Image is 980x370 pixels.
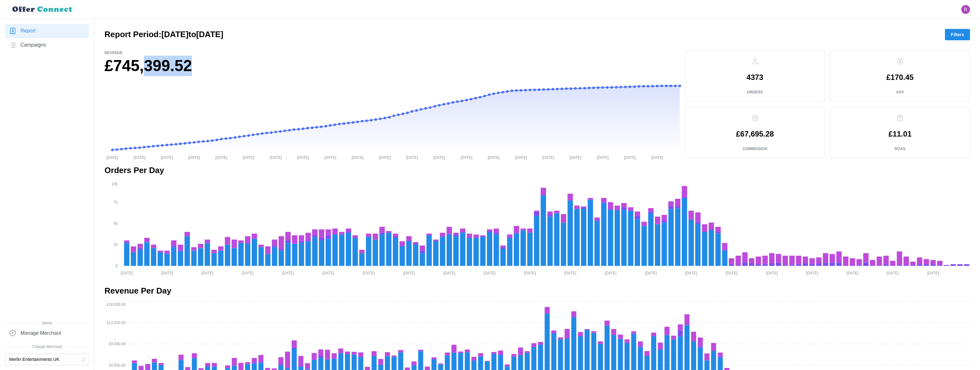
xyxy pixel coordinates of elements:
[651,155,663,160] tspan: [DATE]
[201,271,213,275] tspan: [DATE]
[524,271,536,275] tspan: [DATE]
[887,271,899,275] tspan: [DATE]
[951,29,964,40] span: Filters
[20,329,61,337] span: Manage Merchant
[888,130,911,138] p: £11.01
[109,342,126,346] tspan: £9,000.00
[488,155,500,160] tspan: [DATE]
[104,165,970,176] h2: Orders Per Day
[605,271,617,275] tspan: [DATE]
[379,155,391,160] tspan: [DATE]
[460,155,472,160] tspan: [DATE]
[515,155,527,160] tspan: [DATE]
[597,155,609,160] tspan: [DATE]
[945,29,970,40] button: Filters
[433,155,445,160] tspan: [DATE]
[114,200,118,205] tspan: 75
[20,27,36,35] span: Report
[363,271,375,275] tspan: [DATE]
[894,146,905,152] p: ROAS
[114,243,118,247] tspan: 25
[766,271,778,275] tspan: [DATE]
[114,221,118,226] tspan: 50
[109,363,126,367] tspan: £4,500.00
[121,271,133,275] tspan: [DATE]
[188,155,200,160] tspan: [DATE]
[20,41,46,49] span: Campaigns
[484,271,496,275] tspan: [DATE]
[104,56,680,76] h1: £745,399.52
[324,155,336,160] tspan: [DATE]
[215,155,227,160] tspan: [DATE]
[104,50,680,56] p: Revenue
[961,5,970,14] button: Open user button
[104,29,223,40] h2: Report Period: [DATE] to [DATE]
[5,354,89,365] button: Merlin Entertainments UK
[685,271,697,275] tspan: [DATE]
[736,130,774,138] p: £67,695.28
[5,326,89,340] a: Manage Merchant
[846,271,858,275] tspan: [DATE]
[806,271,818,275] tspan: [DATE]
[886,74,914,81] p: £170.45
[961,5,970,14] img: Ryan Gribben
[322,271,334,275] tspan: [DATE]
[352,155,363,160] tspan: [DATE]
[282,271,294,275] tspan: [DATE]
[403,271,415,275] tspan: [DATE]
[5,320,89,326] span: Admin
[645,271,657,275] tspan: [DATE]
[564,271,576,275] tspan: [DATE]
[725,271,737,275] tspan: [DATE]
[115,264,118,268] tspan: 0
[104,285,970,296] h2: Revenue Per Day
[111,182,118,186] tspan: 100
[161,155,173,160] tspan: [DATE]
[107,302,126,307] tspan: £18,000.00
[134,155,146,160] tspan: [DATE]
[443,271,455,275] tspan: [DATE]
[10,4,76,15] img: loyalBe Logo
[161,271,173,275] tspan: [DATE]
[742,146,767,152] p: Commission
[106,155,118,160] tspan: [DATE]
[242,271,254,275] tspan: [DATE]
[107,321,126,325] tspan: £13,500.00
[243,155,255,160] tspan: [DATE]
[896,90,904,95] p: AOV
[5,344,89,350] span: Change Merchant
[270,155,282,160] tspan: [DATE]
[747,90,763,95] p: Orders
[569,155,581,160] tspan: [DATE]
[5,38,89,52] a: Campaigns
[542,155,554,160] tspan: [DATE]
[297,155,309,160] tspan: [DATE]
[624,155,636,160] tspan: [DATE]
[406,155,418,160] tspan: [DATE]
[746,74,763,81] p: 4373
[927,271,939,275] tspan: [DATE]
[5,24,89,38] a: Report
